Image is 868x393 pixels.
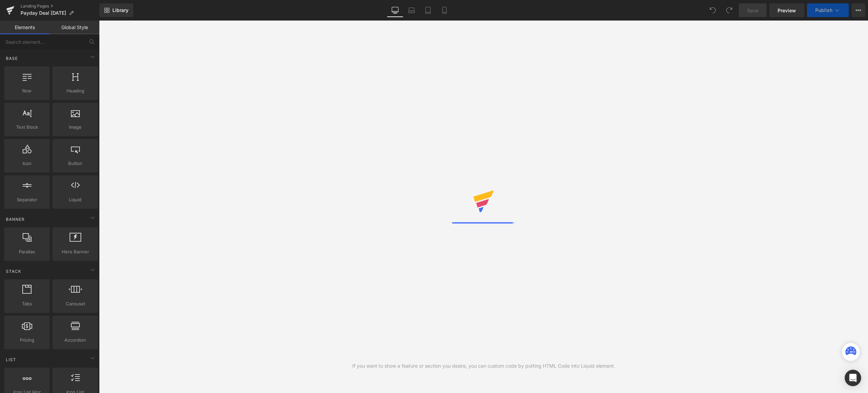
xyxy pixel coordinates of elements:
[778,7,796,14] span: Preview
[403,3,420,17] a: Laptop
[54,124,96,131] span: Image
[6,248,48,255] span: Parallax
[769,3,804,17] a: Preview
[436,3,453,17] a: Mobile
[6,337,48,344] span: Pricing
[387,3,403,17] a: Desktop
[807,3,849,17] button: Publish
[706,3,720,17] button: Undo
[815,8,832,13] span: Publish
[845,370,861,386] div: Open Intercom Messenger
[21,3,99,9] a: Landing Pages
[420,3,436,17] a: Tablet
[5,216,25,223] span: Banner
[5,55,19,62] span: Base
[50,21,99,34] a: Global Style
[54,196,96,203] span: Liquid
[5,268,22,275] span: Stack
[112,7,129,13] span: Library
[54,337,96,344] span: Accordion
[6,196,48,203] span: Separator
[352,362,615,370] div: If you want to show a feature or section you desire, you can custom code by putting HTML Code int...
[5,356,17,363] span: List
[6,160,48,167] span: Icon
[747,7,758,14] span: Save
[54,160,96,167] span: Button
[6,124,48,131] span: Text Block
[54,248,96,255] span: Hero Banner
[54,300,96,307] span: Carousel
[99,3,133,17] a: New Library
[54,87,96,94] span: Heading
[852,3,865,17] button: More
[6,87,48,94] span: Row
[21,10,66,16] span: Payday Deal [DATE]
[722,3,736,17] button: Redo
[6,300,48,307] span: Tabs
